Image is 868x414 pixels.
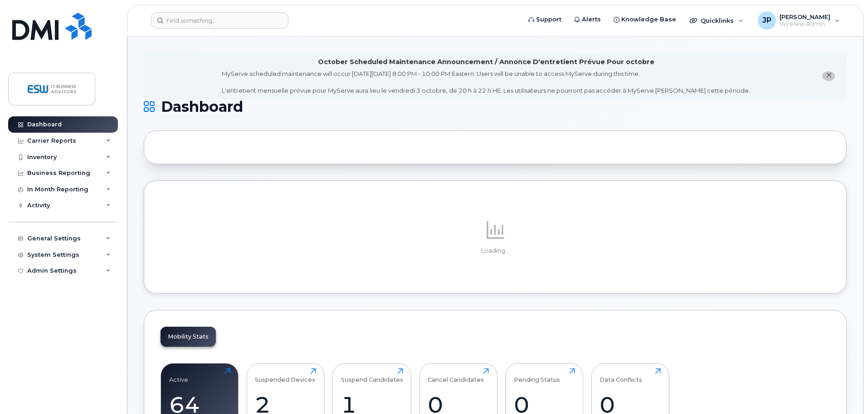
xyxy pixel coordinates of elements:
div: Pending Status [514,368,560,383]
div: Active [169,368,188,383]
div: Data Conflicts [600,368,642,383]
p: Loading... [161,247,830,255]
div: Suspend Candidates [341,368,403,383]
div: October Scheduled Maintenance Announcement / Annonce D'entretient Prévue Pour octobre [318,57,654,67]
div: MyServe scheduled maintenance will occur [DATE][DATE] 8:00 PM - 10:00 PM Eastern. Users will be u... [222,70,750,95]
div: Cancel Candidates [428,368,484,383]
button: close notification [822,71,835,81]
span: Dashboard [161,100,243,114]
div: Suspended Devices [255,368,315,383]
